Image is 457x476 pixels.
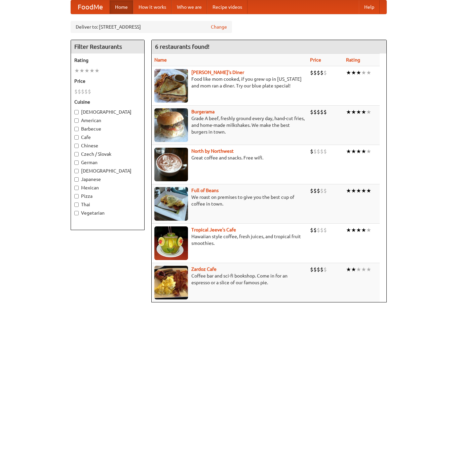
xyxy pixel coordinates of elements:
[71,40,144,53] h4: Filter Restaurants
[320,108,323,116] li: $
[317,69,320,76] li: $
[310,226,313,234] li: $
[207,0,247,14] a: Recipe videos
[191,266,217,272] a: Zardoz Cafe
[310,266,313,273] li: $
[320,266,323,273] li: $
[313,108,317,116] li: $
[351,187,356,194] li: ★
[323,108,327,116] li: $
[154,108,188,142] img: burgerama.jpg
[71,21,232,33] div: Deliver to: [STREET_ADDRESS]
[154,57,167,63] a: Name
[74,99,141,105] h5: Cuisine
[366,187,371,194] li: ★
[320,69,323,76] li: $
[172,0,207,14] a: Who we are
[361,226,366,234] li: ★
[74,67,79,74] li: ★
[346,148,351,155] li: ★
[74,151,141,157] label: Czech / Slovak
[74,152,79,156] input: Czech / Slovak
[191,227,236,232] a: Tropical Jeeve's Cafe
[74,127,79,131] input: Barbecue
[310,148,313,155] li: $
[366,226,371,234] li: ★
[154,154,305,161] p: Great coffee and snacks. Free wifi.
[74,109,141,115] label: [DEMOGRAPHIC_DATA]
[346,226,351,234] li: ★
[323,187,327,194] li: $
[323,226,327,234] li: $
[310,187,313,194] li: $
[154,272,305,286] p: Coffee bar and sci-fi bookshop. Come in for an espresso or a slice of our famous pie.
[74,88,78,95] li: $
[320,148,323,155] li: $
[346,108,351,116] li: ★
[346,69,351,76] li: ★
[317,266,320,273] li: $
[313,266,317,273] li: $
[89,67,94,74] li: ★
[323,148,327,155] li: $
[351,148,356,155] li: ★
[154,226,188,260] img: jeeves.jpg
[154,266,188,299] img: zardoz.jpg
[154,148,188,181] img: north.jpg
[191,70,244,75] a: [PERSON_NAME]'s Diner
[110,0,133,14] a: Home
[356,187,361,194] li: ★
[74,210,141,216] label: Vegetarian
[74,135,79,140] input: Cafe
[366,148,371,155] li: ★
[155,43,210,50] ng-pluralize: 6 restaurants found!
[351,226,356,234] li: ★
[74,201,141,208] label: Thai
[154,69,188,103] img: sallys.jpg
[361,266,366,273] li: ★
[74,134,141,141] label: Cafe
[154,233,305,247] p: Hawaiian style coffee, fresh juices, and tropical fruit smoothies.
[356,108,361,116] li: ★
[310,108,313,116] li: $
[211,24,227,30] a: Change
[320,187,323,194] li: $
[310,69,313,76] li: $
[74,78,141,84] h5: Price
[79,67,84,74] li: ★
[359,0,380,14] a: Help
[74,142,141,149] label: Chinese
[74,118,79,123] input: American
[356,148,361,155] li: ★
[74,169,79,173] input: [DEMOGRAPHIC_DATA]
[356,69,361,76] li: ★
[74,144,79,148] input: Chinese
[191,148,234,154] a: North by Northwest
[191,188,219,193] a: Full of Beans
[317,148,320,155] li: $
[74,159,141,166] label: German
[84,67,89,74] li: ★
[317,187,320,194] li: $
[78,88,81,95] li: $
[71,0,110,14] a: FoodMe
[317,108,320,116] li: $
[323,266,327,273] li: $
[313,187,317,194] li: $
[313,69,317,76] li: $
[361,148,366,155] li: ★
[94,67,100,74] li: ★
[154,76,305,89] p: Food like mom cooked, if you grew up in [US_STATE] and mom ran a diner. Try our blue plate special!
[310,57,321,63] a: Price
[74,168,141,174] label: [DEMOGRAPHIC_DATA]
[74,203,79,207] input: Thai
[356,226,361,234] li: ★
[74,186,79,190] input: Mexican
[191,109,215,114] b: Burgerama
[313,148,317,155] li: $
[74,117,141,124] label: American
